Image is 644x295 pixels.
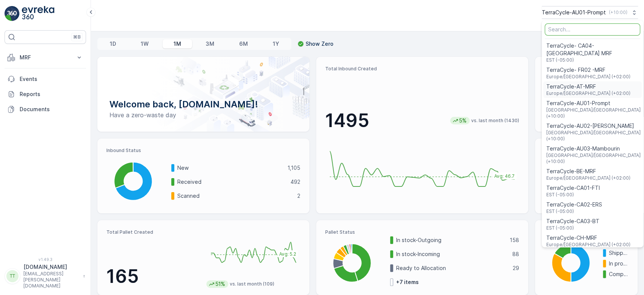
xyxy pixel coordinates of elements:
img: logo [5,6,20,21]
p: MRF [20,54,71,61]
span: EST (-05:00) [546,225,599,231]
p: New [177,164,283,172]
p: TerraCycle-AU01-Prompt [542,9,606,16]
p: ⌘B [73,34,81,40]
p: Inbound Status [106,147,300,154]
p: Shipped [609,249,629,257]
span: Europe/[GEOGRAPHIC_DATA] (+02:00) [546,242,630,248]
span: EST (-05:00) [546,57,639,63]
p: 1,105 [287,164,300,172]
p: 1D [110,40,116,48]
p: Show Zero [306,40,334,48]
p: 1495 [325,109,369,132]
button: TerraCycle-AU01-Prompt(+10:00) [542,6,638,19]
span: TerraCycle-AU03-Mambourin [546,145,641,152]
span: TerraCycle- FR02 -MRF [546,66,630,74]
p: [DOMAIN_NAME] [23,263,79,271]
p: In progress [609,260,629,267]
p: + 7 items [396,278,419,286]
p: 6M [239,40,248,48]
span: [GEOGRAPHIC_DATA]/[GEOGRAPHIC_DATA] (+10:00) [546,152,641,165]
p: 158 [510,236,519,244]
p: 29 [513,264,519,272]
p: 88 [512,250,519,258]
span: TerraCycle-CH-MRF [546,234,630,242]
p: ( +10:00 ) [609,9,627,16]
p: Events [20,75,83,83]
ul: Menu [542,20,643,247]
span: TerraCycle-AU01-Prompt [546,99,641,107]
span: [GEOGRAPHIC_DATA]/[GEOGRAPHIC_DATA] (+10:00) [546,130,641,142]
input: Search... [545,23,640,36]
p: vs. last month (1430) [471,118,519,124]
span: EST (-05:00) [546,192,600,198]
a: Documents [5,102,86,117]
p: 1Y [272,40,279,48]
p: Documents [20,106,83,113]
p: 3M [206,40,214,48]
span: v 1.49.3 [5,257,86,262]
span: Europe/[GEOGRAPHIC_DATA] (+02:00) [546,74,630,80]
span: TerraCycle- CA04-[GEOGRAPHIC_DATA] MRF [546,42,639,57]
span: TerraCycle-AT-MRF [546,83,630,90]
span: TerraCycle-CA01-FTI [546,184,600,192]
p: 1W [141,40,149,48]
span: Europe/[GEOGRAPHIC_DATA] (+02:00) [546,175,630,181]
p: Pallet Status [325,229,519,235]
a: Events [5,71,86,87]
a: Reports [5,87,86,102]
p: 51% [215,280,226,288]
p: 492 [290,178,300,186]
p: Welcome back, [DOMAIN_NAME]! [109,98,297,110]
p: Reports [20,90,83,98]
p: In stock-Incoming [396,250,507,258]
p: Received [177,178,286,186]
p: 165 [106,265,200,288]
img: logo_light-DOdMpM7g.png [22,6,54,21]
p: Scanned [177,192,292,200]
p: vs. last month (109) [230,281,274,287]
span: TerraCycle-AU02-[PERSON_NAME] [546,122,641,130]
p: Total Inbound Created [325,66,519,72]
span: TerraCycle-CA03-BT [546,217,599,225]
button: TT[DOMAIN_NAME][EMAIL_ADDRESS][PERSON_NAME][DOMAIN_NAME] [5,263,86,289]
div: TT [6,270,18,282]
p: [EMAIL_ADDRESS][PERSON_NAME][DOMAIN_NAME] [23,271,79,289]
p: Total Pallet Created [106,229,200,235]
span: EST (-05:00) [546,208,602,214]
p: Have a zero-waste day [109,110,297,120]
p: In stock-Outgoing [396,236,505,244]
p: 1M [174,40,181,48]
p: 5% [458,117,467,124]
span: Europe/[GEOGRAPHIC_DATA] (+02:00) [546,90,630,96]
span: TerraCycle-CA02-ERS [546,201,602,208]
p: 2 [297,192,300,200]
p: Completed [609,270,629,278]
button: MRF [5,50,86,65]
p: Ready to Allocation [396,264,508,272]
span: [GEOGRAPHIC_DATA]/[GEOGRAPHIC_DATA] (+10:00) [546,107,641,119]
span: TerraCycle-BE-MRF [546,168,630,175]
